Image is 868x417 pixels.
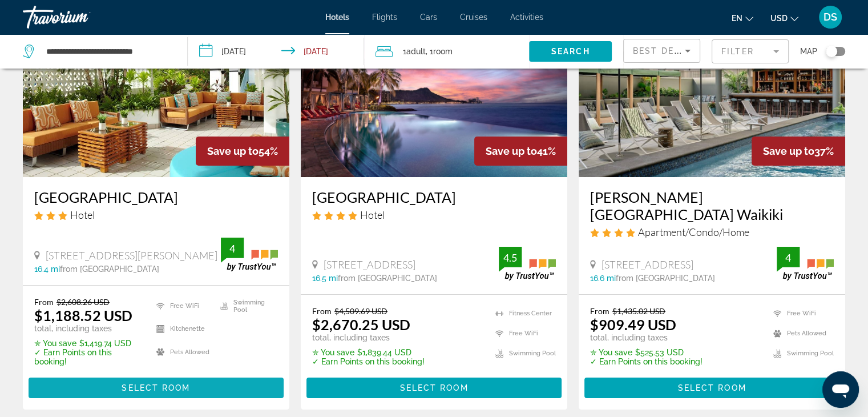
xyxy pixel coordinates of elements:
span: Hotel [360,209,385,221]
button: Travelers: 1 adult, 0 children [364,34,529,69]
span: From [590,306,609,316]
span: [STREET_ADDRESS][PERSON_NAME] [46,249,217,262]
button: Search [529,41,612,62]
li: Free WiFi [151,297,214,314]
span: DS [823,11,837,23]
button: Select Room [306,378,562,398]
p: total, including taxes [312,333,425,342]
span: Save up to [486,145,537,157]
span: ✮ You save [590,348,632,357]
a: Cruises [460,13,487,22]
span: [STREET_ADDRESS] [324,258,415,271]
a: Activities [510,13,543,22]
p: $1,419.74 USD [34,339,142,348]
button: Select Room [584,378,839,398]
span: Select Room [677,383,746,392]
ins: $909.49 USD [590,316,676,333]
p: $525.53 USD [590,348,703,357]
li: Swimming Pool [768,346,834,360]
a: [PERSON_NAME][GEOGRAPHIC_DATA] Waikiki [590,189,834,223]
span: Adult [406,47,426,56]
a: Select Room [584,380,839,393]
mat-select: Sort by [633,44,691,58]
p: $1,839.44 USD [312,348,425,357]
img: trustyou-badge.svg [221,238,278,271]
span: Best Deals [633,46,692,55]
del: $2,608.26 USD [56,297,110,307]
p: ✓ Earn Points on this booking! [34,348,142,366]
a: Flights [372,13,397,22]
button: Toggle map [817,46,845,57]
li: Swimming Pool [490,346,556,360]
div: 4 star Hotel [312,209,556,221]
button: Select Room [29,378,284,398]
div: 4 [777,251,800,264]
a: [GEOGRAPHIC_DATA] [34,189,278,206]
div: 4 star Apartment [590,226,834,238]
span: From [34,297,54,307]
del: $1,435.02 USD [612,306,665,316]
img: trustyou-badge.svg [777,247,834,280]
img: trustyou-badge.svg [499,247,556,280]
a: Hotels [325,13,349,22]
ins: $2,670.25 USD [312,316,410,333]
li: Pets Allowed [768,326,834,340]
button: Change language [732,10,753,26]
ins: $1,188.52 USD [34,307,132,324]
div: 4 [221,242,244,255]
div: 37% [752,137,845,166]
span: Apartment/Condo/Home [638,226,749,238]
span: Select Room [399,383,468,392]
button: Check-in date: Sep 19, 2025 Check-out date: Sep 26, 2025 [188,34,364,69]
span: [STREET_ADDRESS] [601,258,693,271]
a: Cars [420,13,437,22]
div: 4.5 [499,251,522,264]
span: USD [770,14,788,23]
span: Map [800,43,817,59]
div: 54% [196,137,289,166]
p: ✓ Earn Points on this booking! [590,357,703,366]
a: Select Room [306,380,562,393]
button: Filter [712,39,789,64]
p: total, including taxes [590,333,703,342]
span: Hotel [70,209,95,221]
p: ✓ Earn Points on this booking! [312,357,425,366]
span: 1 [403,43,426,59]
span: , 1 [426,43,453,59]
button: Change currency [770,10,798,26]
del: $4,509.69 USD [334,306,387,316]
a: [GEOGRAPHIC_DATA] [312,189,556,206]
span: Search [551,47,590,56]
span: 16.5 mi [312,274,338,283]
li: Kitchenette [151,320,214,338]
span: ✮ You save [312,348,354,357]
li: Free WiFi [768,306,834,320]
iframe: Button to launch messaging window [822,371,859,408]
li: Fitness Center [490,306,556,320]
span: from [GEOGRAPHIC_DATA] [60,264,159,274]
li: Pets Allowed [151,343,214,360]
li: Swimming Pool [215,297,278,314]
button: User Menu [815,5,845,29]
span: ✮ You save [34,339,76,348]
span: 16.4 mi [34,264,60,274]
div: 3 star Hotel [34,209,278,221]
span: Save up to [763,145,814,157]
span: en [732,14,742,23]
span: Select Room [122,383,190,392]
li: Free WiFi [490,326,556,340]
span: 16.6 mi [590,274,616,283]
span: From [312,306,332,316]
a: Travorium [23,2,137,32]
span: Save up to [207,145,259,157]
p: total, including taxes [34,324,142,333]
a: Select Room [29,380,284,393]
